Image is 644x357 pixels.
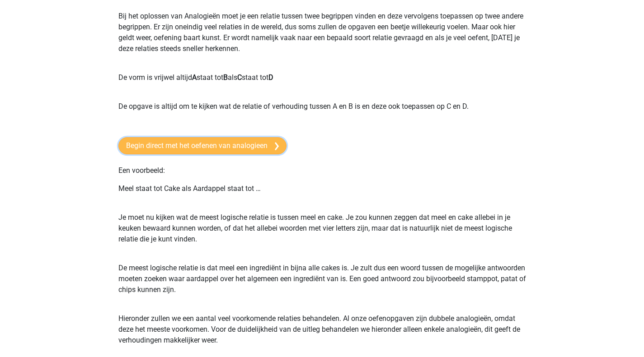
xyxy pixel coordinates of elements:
p: De opgave is altijd om te kijken wat de relatie of verhouding tussen A en B is en deze ook toepas... [118,101,526,123]
b: A [192,73,197,82]
img: arrow-right.e5bd35279c78.svg [275,142,279,150]
p: Een voorbeeld: [118,165,526,176]
a: Begin direct met het oefenen van analogieen [118,137,287,154]
p: Je moet nu kijken wat de meest logische relatie is tussen meel en cake. Je zou kunnen zeggen dat ... [118,212,526,255]
p: Meel staat tot Cake als Aardappel staat tot … [118,183,526,205]
b: B [223,73,228,82]
b: C [237,73,242,82]
p: Hieronder zullen we een aantal veel voorkomende relaties behandelen. Al onze oefenopgaven zijn du... [118,313,526,357]
b: D [268,73,273,82]
p: De vorm is vrijwel altijd staat tot als staat tot [118,72,526,94]
p: De meest logische relatie is dat meel een ingrediënt in bijna alle cakes is. Je zult dus een woor... [118,263,526,306]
